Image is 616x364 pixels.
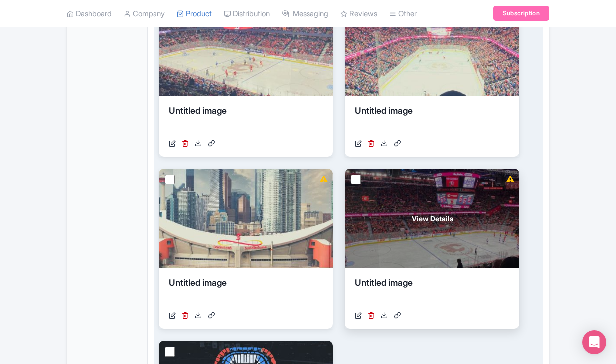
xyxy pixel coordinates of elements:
div: Open Intercom Messenger [582,330,606,354]
div: Untitled image [355,276,509,306]
span: View Details [412,213,453,224]
div: Untitled image [169,104,323,134]
a: View Details [345,169,519,268]
div: Untitled image [169,276,323,306]
a: Subscription [493,6,549,21]
div: Untitled image [355,104,509,134]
